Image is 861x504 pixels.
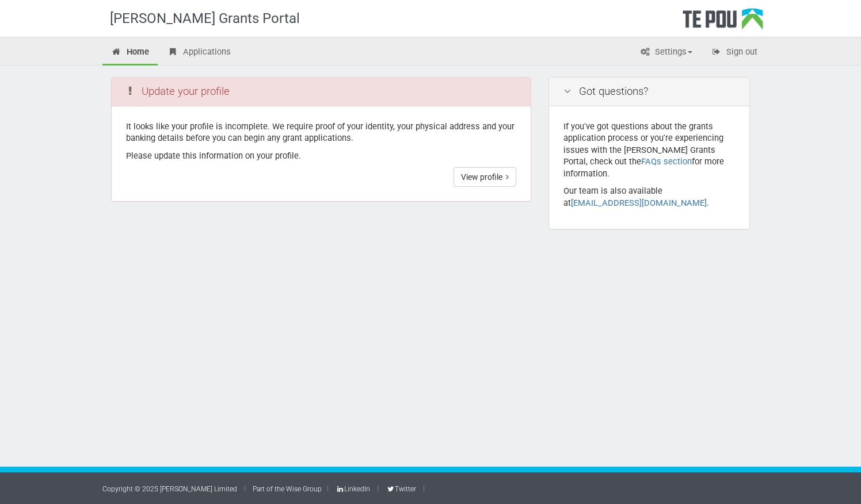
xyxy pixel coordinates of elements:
p: It looks like your profile is incomplete. We require proof of your identity, your physical addres... [126,121,516,144]
p: Our team is also available at . [563,185,735,209]
p: Please update this information on your profile. [126,150,516,162]
a: [EMAIL_ADDRESS][DOMAIN_NAME] [571,198,707,208]
a: Applications [159,40,239,66]
div: Got questions? [549,78,749,106]
p: If you've got questions about the grants application process or you're experiencing issues with t... [563,121,735,180]
a: Sign out [702,40,766,66]
a: Twitter [386,485,416,493]
a: Copyright © 2025 [PERSON_NAME] Limited [102,485,237,493]
div: Update your profile [112,78,531,106]
div: Te Pou Logo [683,8,763,37]
a: View profile [454,167,516,187]
a: Home [102,40,158,66]
a: FAQs section [641,156,692,167]
a: LinkedIn [336,485,370,493]
a: Settings [631,40,701,66]
a: Part of the Wise Group [253,485,322,493]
